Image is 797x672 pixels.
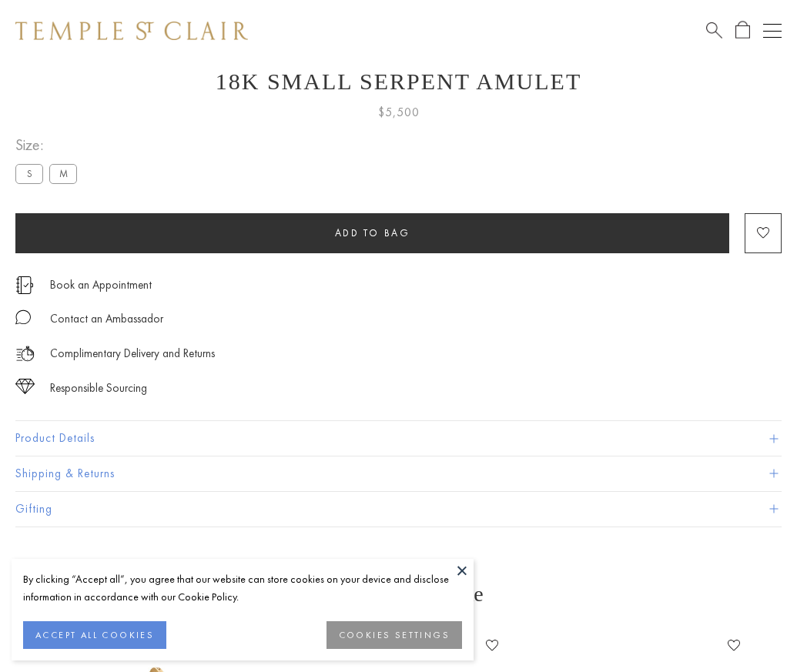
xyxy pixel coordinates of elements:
button: COOKIES SETTINGS [327,621,462,649]
h1: 18K Small Serpent Amulet [15,69,782,95]
span: Add to bag [335,226,410,239]
button: Product Details [15,421,782,456]
a: Book an Appointment [50,276,152,293]
img: icon_appointment.svg [15,276,34,294]
button: Add to bag [15,213,729,253]
button: Open navigation [763,22,782,40]
button: ACCEPT ALL COOKIES [23,621,166,649]
a: Open Shopping Bag [735,21,750,40]
div: By clicking “Accept all”, you agree that our website can store cookies on your device and disclos... [23,570,462,606]
img: Temple St. Clair [15,22,248,40]
label: S [15,164,43,183]
span: Size: [15,132,83,158]
img: MessageIcon-01_2.svg [15,309,31,325]
div: Responsible Sourcing [50,379,147,398]
span: $5,500 [378,102,420,122]
p: Complimentary Delivery and Returns [50,344,215,363]
a: Search [706,21,722,40]
label: M [49,164,77,183]
div: Contact an Ambassador [50,309,163,329]
img: icon_delivery.svg [15,344,35,363]
button: Gifting [15,492,782,527]
img: icon_sourcing.svg [15,379,35,394]
button: Shipping & Returns [15,456,782,491]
